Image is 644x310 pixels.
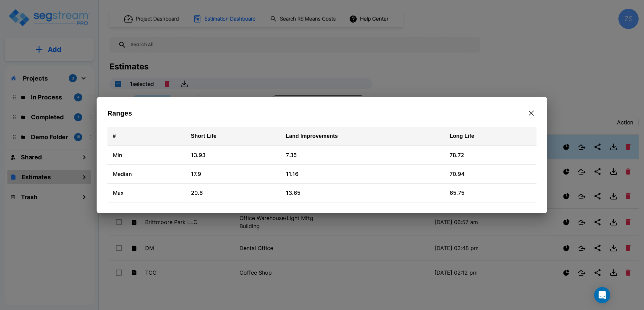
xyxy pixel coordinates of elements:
td: 13.65 [281,183,444,202]
td: 17.9 [186,164,281,183]
p: Short Life [191,132,275,140]
p: Land Improvements [286,132,439,140]
p: Ranges [107,108,132,118]
td: 11.16 [281,164,444,183]
p: # [113,132,180,140]
td: Max [107,183,186,202]
td: 7.35 [281,146,444,164]
td: Median [107,164,186,183]
td: 13.93 [186,146,281,164]
p: Long Life [450,132,531,140]
td: 78.72 [444,146,537,164]
td: 20.6 [186,183,281,202]
td: 70.94 [444,164,537,183]
td: 65.75 [444,183,537,202]
div: Open Intercom Messenger [594,287,610,303]
td: Min [107,146,186,164]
